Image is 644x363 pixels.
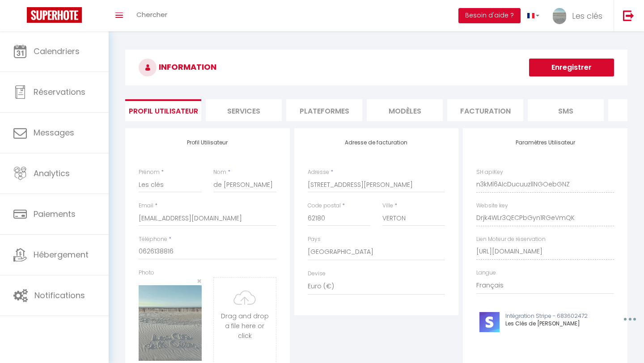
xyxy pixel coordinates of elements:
label: Ville [382,202,393,210]
label: Pays [308,235,321,244]
span: Réservations [34,86,85,97]
span: × [197,275,202,287]
label: Website key [476,202,508,210]
li: Profil Utilisateur [125,99,201,121]
span: Chercher [136,10,167,19]
li: SMS [528,99,604,121]
label: Email [139,202,153,210]
li: Facturation [447,99,523,121]
button: Close [197,277,202,285]
label: Photo [139,269,154,277]
button: Enregistrer [529,59,614,76]
p: Intégration Stripe - 683602472 [505,312,603,321]
li: MODÈLES [367,99,443,121]
label: Nom [213,168,226,177]
span: Les clés [572,10,602,21]
span: Hébergement [34,249,89,260]
label: Code postal [308,202,341,210]
li: Plateformes [286,99,362,121]
button: Besoin d'aide ? [458,8,521,23]
img: ... [553,8,566,24]
span: Notifications [34,290,85,301]
label: Téléphone [139,235,167,244]
span: Les Clés de [PERSON_NAME] [505,320,580,327]
span: Paiements [34,208,76,219]
label: SH apiKey [476,168,503,177]
h4: Adresse de facturation [308,139,445,146]
h3: INFORMATION [125,50,627,85]
img: 1739282391049.png [139,285,202,361]
span: Analytics [34,168,70,179]
h4: Profil Utilisateur [139,139,276,146]
label: Adresse [308,168,329,177]
label: Lien Moteur de réservation [476,235,546,244]
span: Calendriers [34,46,80,57]
img: Super Booking [27,7,82,23]
label: Devise [308,270,326,278]
img: logout [623,10,634,21]
label: Langue [476,269,496,277]
h4: Paramètres Utilisateur [476,139,614,146]
img: stripe-logo.jpeg [479,312,500,332]
li: Services [206,99,282,121]
span: Messages [34,127,74,138]
label: Prénom [139,168,160,177]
